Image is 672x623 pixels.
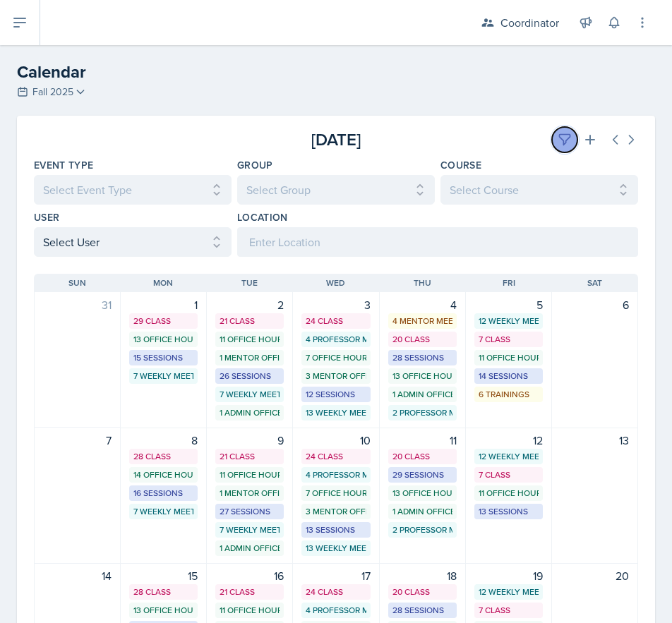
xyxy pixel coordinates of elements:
[479,351,539,364] div: 11 Office Hours
[133,586,193,598] div: 28 Class
[215,567,284,584] div: 16
[215,296,284,313] div: 2
[133,505,193,518] div: 7 Weekly Meetings
[306,542,366,555] div: 13 Weekly Meetings
[560,432,629,449] div: 13
[306,487,366,500] div: 7 Office Hours
[392,586,452,598] div: 20 Class
[479,487,539,500] div: 11 Office Hours
[133,487,193,500] div: 16 Sessions
[241,277,258,289] span: Tue
[153,277,173,289] span: Mon
[220,370,280,382] div: 26 Sessions
[220,468,280,481] div: 11 Office Hours
[392,406,452,419] div: 2 Professor Meetings
[388,432,457,449] div: 11
[306,406,366,419] div: 13 Weekly Meetings
[220,351,280,364] div: 1 Mentor Office Hour
[17,59,655,85] h2: Calendar
[306,333,366,346] div: 4 Professor Meetings
[129,432,198,449] div: 8
[326,277,345,289] span: Wed
[392,315,452,327] div: 4 Mentor Meetings
[235,127,436,152] div: [DATE]
[43,432,112,449] div: 7
[474,567,543,584] div: 19
[220,333,280,346] div: 11 Office Hours
[392,333,452,346] div: 20 Class
[306,370,366,382] div: 3 Mentor Office Hours
[306,351,366,364] div: 7 Office Hours
[133,468,193,481] div: 14 Office Hours
[220,450,280,463] div: 21 Class
[503,277,515,289] span: Fri
[392,524,452,536] div: 2 Professor Meetings
[500,14,559,31] div: Coordinator
[560,296,629,313] div: 6
[392,450,452,463] div: 20 Class
[43,296,112,313] div: 31
[133,351,193,364] div: 15 Sessions
[220,505,280,518] div: 27 Sessions
[133,315,193,327] div: 29 Class
[301,296,370,313] div: 3
[301,567,370,584] div: 17
[220,542,280,555] div: 1 Admin Office Hour
[220,524,280,536] div: 7 Weekly Meetings
[220,406,280,419] div: 1 Admin Office Hour
[479,370,539,382] div: 14 Sessions
[306,468,366,481] div: 4 Professor Meetings
[306,450,366,463] div: 24 Class
[220,586,280,598] div: 21 Class
[129,296,198,313] div: 1
[133,450,193,463] div: 28 Class
[479,450,539,463] div: 12 Weekly Meetings
[392,505,452,518] div: 1 Admin Office Hour
[43,567,112,584] div: 14
[474,296,543,313] div: 5
[479,604,539,617] div: 7 Class
[133,370,193,382] div: 7 Weekly Meetings
[220,604,280,617] div: 11 Office Hours
[306,315,366,327] div: 24 Class
[479,586,539,598] div: 12 Weekly Meetings
[133,604,193,617] div: 13 Office Hours
[133,333,193,346] div: 13 Office Hours
[392,487,452,500] div: 13 Office Hours
[474,432,543,449] div: 12
[479,505,539,518] div: 13 Sessions
[560,567,629,584] div: 20
[306,586,366,598] div: 24 Class
[34,158,94,172] label: Event Type
[392,388,452,401] div: 1 Admin Office Hour
[587,277,602,289] span: Sat
[479,315,539,327] div: 12 Weekly Meetings
[392,351,452,364] div: 28 Sessions
[440,158,481,172] label: Course
[34,210,59,224] label: User
[220,315,280,327] div: 21 Class
[68,277,86,289] span: Sun
[237,210,288,224] label: Location
[388,567,457,584] div: 18
[479,388,539,401] div: 6 Trainings
[306,604,366,617] div: 4 Professor Meetings
[306,524,366,536] div: 13 Sessions
[220,388,280,401] div: 7 Weekly Meetings
[32,85,73,99] span: Fall 2025
[479,333,539,346] div: 7 Class
[306,388,366,401] div: 12 Sessions
[215,432,284,449] div: 9
[301,432,370,449] div: 10
[306,505,366,518] div: 3 Mentor Office Hours
[237,227,638,257] input: Enter Location
[392,604,452,617] div: 28 Sessions
[392,370,452,382] div: 13 Office Hours
[414,277,431,289] span: Thu
[388,296,457,313] div: 4
[220,487,280,500] div: 1 Mentor Office Hour
[237,158,273,172] label: Group
[129,567,198,584] div: 15
[479,468,539,481] div: 7 Class
[392,468,452,481] div: 29 Sessions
